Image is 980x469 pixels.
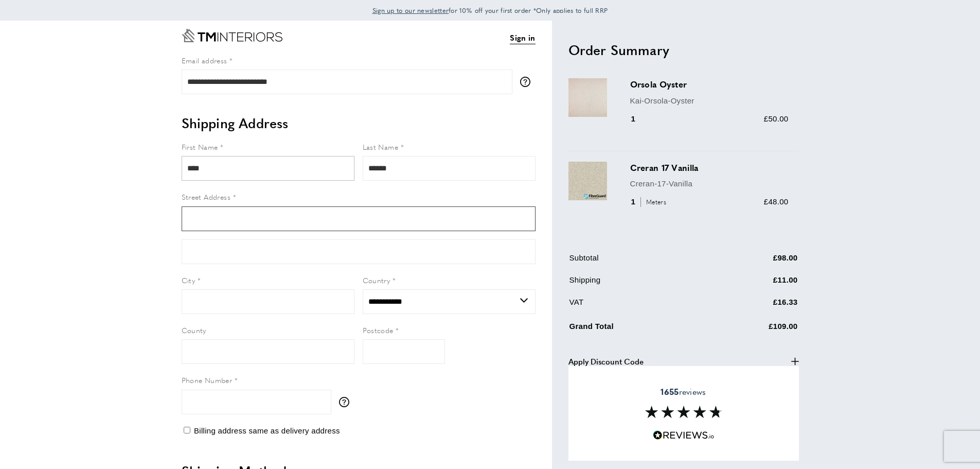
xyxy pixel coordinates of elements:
span: Phone Number [182,375,233,385]
span: Meters [640,197,669,207]
a: Go to Home page [182,29,282,42]
h3: Creran 17 Vanilla [630,162,789,173]
img: Reviews section [645,406,722,418]
td: Subtotal [569,252,707,272]
span: Apply Discount Code [568,355,644,368]
a: Sign in [510,31,535,44]
button: More information [339,397,354,407]
td: £98.00 [708,252,798,272]
h2: Shipping Address [182,114,536,132]
td: £109.00 [708,318,798,340]
span: First Name [182,142,218,152]
td: VAT [569,296,707,316]
div: 1 [630,113,650,125]
span: County [182,325,206,335]
img: Reviews.io 5 stars [653,430,715,440]
span: for 10% off your first order *Only applies to full RRP [372,6,608,15]
span: Billing address same as delivery address [194,426,340,435]
input: Billing address same as delivery address [184,427,190,433]
button: More information [520,77,536,87]
td: Grand Total [569,318,707,340]
h2: Order Summary [568,41,799,59]
span: £48.00 [764,197,789,206]
td: £16.33 [708,296,798,316]
h3: Orsola Oyster [630,78,789,90]
span: Last Name [363,142,399,152]
span: £50.00 [764,114,789,123]
div: 1 [630,196,670,208]
span: City [182,275,195,285]
span: Email address [182,55,227,65]
span: Street Address [182,192,231,202]
p: Kai-Orsola-Oyster [630,95,789,107]
img: Creran 17 Vanilla [568,162,607,200]
strong: 1655 [661,386,679,397]
td: Shipping [569,274,707,294]
img: Orsola Oyster [568,78,607,117]
td: £11.00 [708,274,798,294]
p: Creran-17-Vanilla [630,178,789,190]
span: Postcode [363,325,394,335]
span: Country [363,275,390,285]
span: Sign up to our newsletter [372,6,449,15]
a: Sign up to our newsletter [372,5,449,15]
span: reviews [661,387,706,397]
